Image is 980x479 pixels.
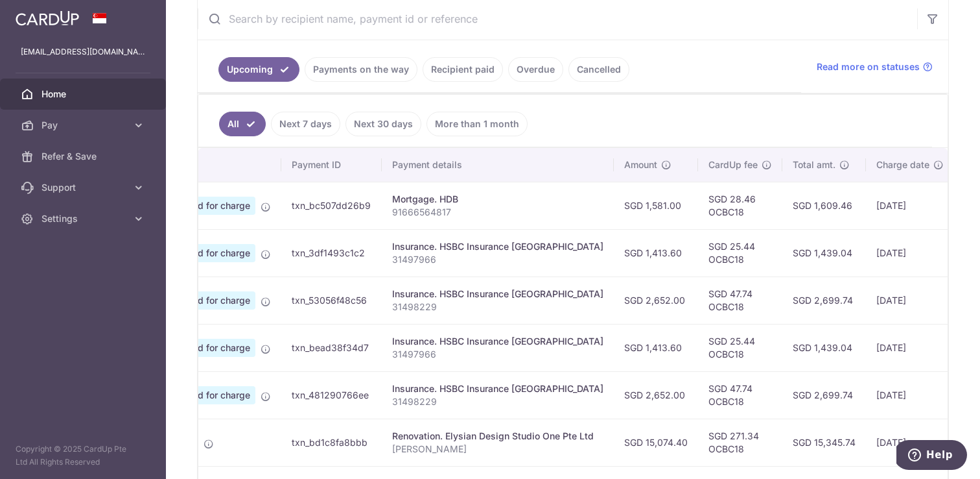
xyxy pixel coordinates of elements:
[708,158,758,171] span: CardUp fee
[698,276,782,324] td: SGD 47.74 OCBC18
[817,60,933,73] a: Read more on statuses
[392,288,603,301] div: Insurance. HSBC Insurance [GEOGRAPHIC_DATA]
[281,324,382,371] td: txn_bead38f34d7
[41,181,127,194] span: Support
[866,182,954,229] td: [DATE]
[152,291,255,310] span: Scheduled for charge
[896,440,967,473] iframe: Opens a widget where you can find more information
[345,112,421,136] a: Next 30 days
[281,419,382,466] td: txn_bd1c8fa8bbb
[614,324,698,371] td: SGD 1,413.60
[782,276,866,324] td: SGD 2,699.74
[866,419,954,466] td: [DATE]
[41,212,127,225] span: Settings
[21,45,145,58] p: [EMAIL_ADDRESS][DOMAIN_NAME]
[698,182,782,229] td: SGD 28.46 OCBC18
[866,371,954,419] td: [DATE]
[281,229,382,276] td: txn_3df1493c1c2
[698,324,782,371] td: SGD 25.44 OCBC18
[16,10,79,26] img: CardUp
[614,276,698,324] td: SGD 2,652.00
[281,276,382,324] td: txn_53056f48c56
[392,395,603,408] p: 31498229
[392,301,603,313] p: 31498229
[698,371,782,419] td: SGD 47.74 OCBC18
[41,150,127,163] span: Refer & Save
[614,182,698,229] td: SGD 1,581.00
[152,339,255,357] span: Scheduled for charge
[281,371,382,419] td: txn_481290766ee
[392,193,603,206] div: Mortgage. HDB
[624,158,657,171] span: Amount
[614,229,698,276] td: SGD 1,413.60
[876,158,929,171] span: Charge date
[782,419,866,466] td: SGD 15,345.74
[219,112,266,136] a: All
[866,276,954,324] td: [DATE]
[152,386,255,404] span: Scheduled for charge
[281,182,382,229] td: txn_bc507dd26b9
[41,88,127,101] span: Home
[568,57,629,82] a: Cancelled
[866,324,954,371] td: [DATE]
[305,57,417,82] a: Payments on the way
[423,57,503,82] a: Recipient paid
[281,148,382,182] th: Payment ID
[866,229,954,276] td: [DATE]
[392,206,603,219] p: 91666564817
[782,324,866,371] td: SGD 1,439.04
[698,419,782,466] td: SGD 271.34 OCBC18
[271,112,340,136] a: Next 7 days
[392,240,603,253] div: Insurance. HSBC Insurance [GEOGRAPHIC_DATA]
[152,244,255,262] span: Scheduled for charge
[698,229,782,276] td: SGD 25.44 OCBC18
[614,371,698,419] td: SGD 2,652.00
[392,253,603,266] p: 31497966
[782,182,866,229] td: SGD 1,609.46
[392,443,603,456] p: [PERSON_NAME]
[614,419,698,466] td: SGD 15,074.40
[793,158,835,171] span: Total amt.
[152,197,255,215] span: Scheduled for charge
[392,348,603,361] p: 31497966
[392,335,603,348] div: Insurance. HSBC Insurance [GEOGRAPHIC_DATA]
[392,430,603,443] div: Renovation. Elysian Design Studio One Pte Ltd
[382,148,614,182] th: Payment details
[392,382,603,395] div: Insurance. HSBC Insurance [GEOGRAPHIC_DATA]
[426,112,528,136] a: More than 1 month
[41,119,127,132] span: Pay
[218,57,299,82] a: Upcoming
[508,57,563,82] a: Overdue
[817,60,920,73] span: Read more on statuses
[782,229,866,276] td: SGD 1,439.04
[782,371,866,419] td: SGD 2,699.74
